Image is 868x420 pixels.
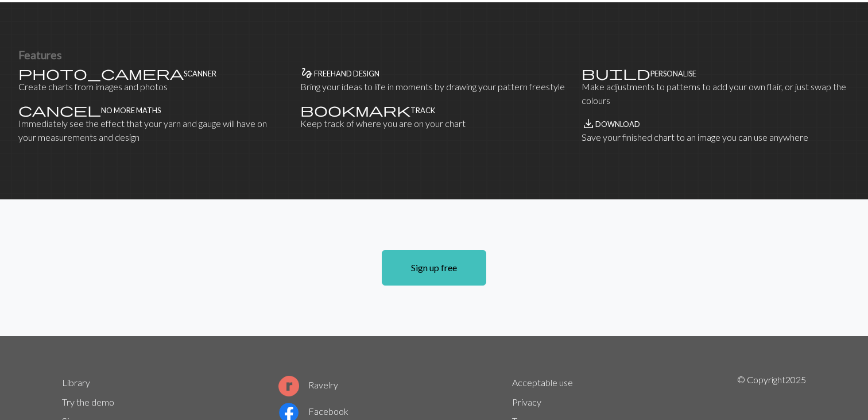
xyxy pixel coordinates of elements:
[582,65,650,81] span: build
[18,48,850,61] h3: Features
[314,70,379,78] h4: Freehand design
[300,117,568,130] p: Keep track of where you are on your chart
[512,396,541,407] a: Privacy
[650,70,696,78] h4: Personalise
[300,65,314,81] span: gesture
[62,377,90,388] a: Library
[18,65,184,81] span: photo_camera
[18,102,101,118] span: cancel
[382,250,486,286] a: Sign up free
[595,120,640,129] h4: Download
[410,106,435,115] h4: Track
[582,115,595,132] span: save_alt
[278,406,348,417] a: Facebook
[101,106,161,115] h4: No more maths
[278,379,338,390] a: Ravelry
[582,80,850,107] p: Make adjustments to patterns to add your own flair, or just swap the colours
[300,80,568,94] p: Bring your ideas to life in moments by drawing your pattern freestyle
[184,70,216,78] h4: Scanner
[512,377,573,388] a: Acceptable use
[582,130,850,144] p: Save your finished chart to an image you can use anywhere
[278,376,299,396] img: Ravelry logo
[18,117,286,144] p: Immediately see the effect that your yarn and gauge will have on your measurements and design
[300,102,410,118] span: bookmark
[18,80,286,94] p: Create charts from images and photos
[62,396,114,407] a: Try the demo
